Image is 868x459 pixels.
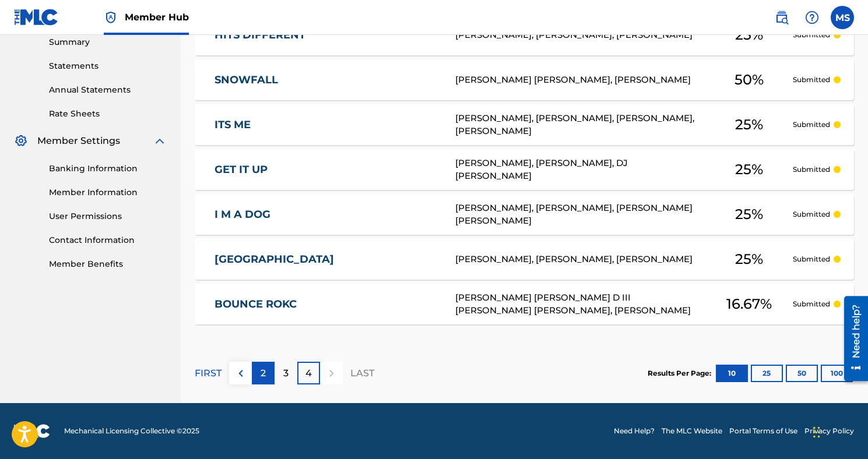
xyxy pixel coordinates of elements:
[283,366,289,380] p: 3
[49,163,167,175] a: Banking Information
[775,10,789,24] img: search
[735,204,763,225] span: 25 %
[49,108,167,120] a: Rate Sheets
[234,366,248,380] img: left
[305,366,312,380] p: 4
[64,426,199,436] span: Mechanical Licensing Collective © 2025
[614,426,655,436] a: Need Help?
[195,366,222,380] p: FIRST
[49,60,167,72] a: Statements
[805,10,819,24] img: help
[350,366,374,380] p: LAST
[37,134,120,148] span: Member Settings
[215,298,440,311] a: BOUNCE ROKC
[49,234,167,246] a: Contact Information
[261,366,266,380] p: 2
[831,6,854,29] div: User Menu
[751,365,783,382] button: 25
[215,253,440,266] a: [GEOGRAPHIC_DATA]
[648,368,714,379] p: Results Per Page:
[215,163,440,176] a: GET IT UP
[793,254,830,264] p: Submitted
[770,6,793,29] a: Public Search
[215,118,440,132] a: ITS ME
[793,119,830,130] p: Submitted
[800,6,824,29] div: Help
[49,210,167,223] a: User Permissions
[14,134,28,148] img: Member Settings
[455,73,706,87] div: [PERSON_NAME] [PERSON_NAME], [PERSON_NAME]
[153,134,167,148] img: expand
[125,10,189,24] span: Member Hub
[14,9,59,26] img: MLC Logo
[215,29,440,42] a: HITS DIFFERENT
[455,157,706,183] div: [PERSON_NAME], [PERSON_NAME], DJ [PERSON_NAME]
[786,365,818,382] button: 50
[662,426,722,436] a: The MLC Website
[813,415,820,450] div: Drag
[835,292,868,386] iframe: Resource Center
[735,24,763,45] span: 25 %
[49,84,167,96] a: Annual Statements
[821,365,853,382] button: 100
[14,424,50,438] img: logo
[49,186,167,199] a: Member Information
[455,253,706,266] div: [PERSON_NAME], [PERSON_NAME], [PERSON_NAME]
[729,426,797,436] a: Portal Terms of Use
[104,10,118,24] img: Top Rightsholder
[804,426,854,436] a: Privacy Policy
[735,69,764,90] span: 50 %
[215,73,440,87] a: SNOWFALL
[735,249,763,270] span: 25 %
[455,29,706,42] div: [PERSON_NAME], [PERSON_NAME], [PERSON_NAME]
[793,30,830,40] p: Submitted
[455,202,706,228] div: [PERSON_NAME], [PERSON_NAME], [PERSON_NAME] [PERSON_NAME]
[49,36,167,48] a: Summary
[793,164,830,175] p: Submitted
[49,258,167,270] a: Member Benefits
[793,299,830,309] p: Submitted
[810,403,868,459] iframe: Chat Widget
[455,291,706,317] div: [PERSON_NAME] [PERSON_NAME] D III [PERSON_NAME] [PERSON_NAME], [PERSON_NAME]
[793,209,830,220] p: Submitted
[726,294,772,315] span: 16.67 %
[735,159,763,180] span: 25 %
[793,75,830,85] p: Submitted
[735,114,763,135] span: 25 %
[716,365,748,382] button: 10
[455,112,706,138] div: [PERSON_NAME], [PERSON_NAME], [PERSON_NAME], [PERSON_NAME]
[215,208,440,221] a: I M A DOG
